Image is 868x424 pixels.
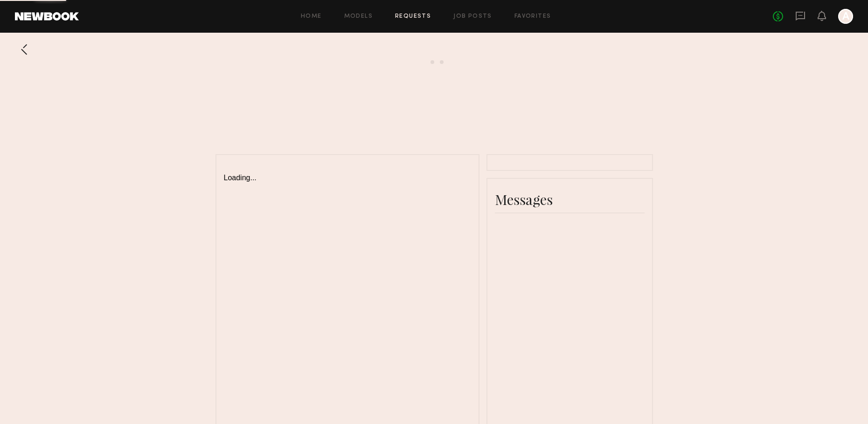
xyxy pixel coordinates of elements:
div: Loading... [224,163,471,182]
a: Models [344,14,373,20]
a: Requests [395,14,431,20]
a: Job Posts [453,14,492,20]
a: Home [301,14,322,20]
a: A [838,9,853,24]
a: Favorites [514,14,551,20]
div: Messages [495,190,645,209]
